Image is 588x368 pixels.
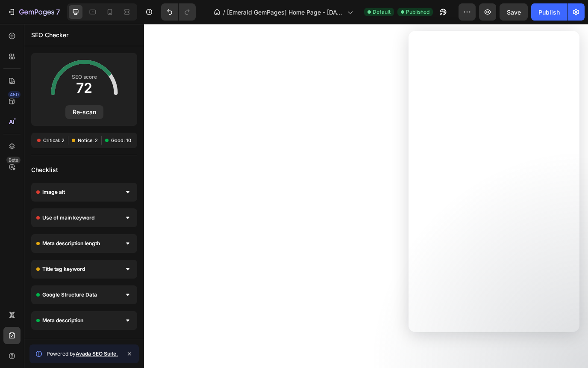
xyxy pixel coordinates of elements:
[500,3,528,21] button: Save
[42,214,94,222] span: Use of main keyword
[223,8,225,17] span: /
[531,3,567,21] button: Publish
[507,9,521,16] span: Save
[72,81,97,95] span: 72
[111,137,131,144] span: Good: 10
[47,350,118,358] span: Powered by
[56,7,60,17] p: 7
[42,188,65,196] span: Image alt
[42,291,97,299] span: Google Structure Data
[373,8,391,16] span: Default
[3,3,64,21] button: 7
[8,91,21,98] div: 450
[43,137,65,144] span: Critical: 2
[24,162,144,178] div: Checklist
[42,265,85,273] span: Title tag keyword
[42,239,100,248] span: Meta description length
[144,24,588,368] iframe: Design area
[78,137,98,144] span: Notice: 2
[31,30,68,40] p: SEO Checker
[65,105,103,119] button: Re-scan
[161,3,196,21] div: Undo/Redo
[406,8,429,16] span: Published
[72,73,97,81] span: SEO score
[76,350,118,357] a: Avada SEO Suite.
[538,8,560,17] div: Publish
[227,8,344,17] span: [Emerald GemPages] Home Page - [DATE] 01:54:23
[6,157,21,163] div: Beta
[409,31,579,332] iframe: Intercom live chat
[42,316,83,325] span: Meta description
[559,326,579,347] iframe: Intercom live chat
